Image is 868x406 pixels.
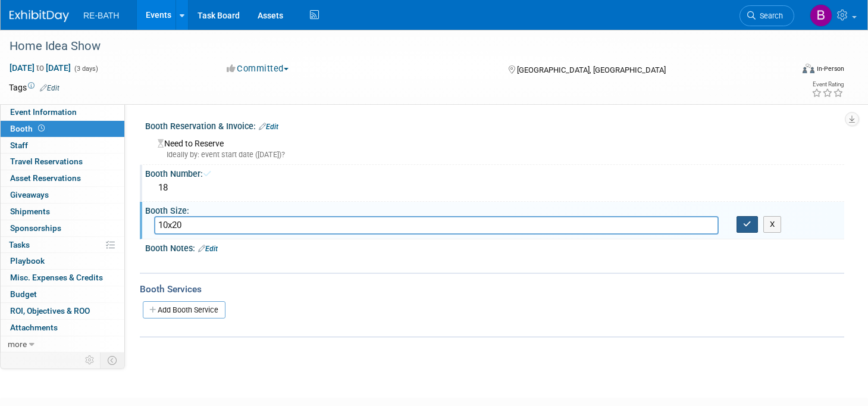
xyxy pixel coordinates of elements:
span: [GEOGRAPHIC_DATA], [GEOGRAPHIC_DATA] [517,65,666,74]
div: Event Rating [811,82,844,88]
span: Travel Reservations [10,157,83,166]
div: Home Idea Show [5,36,773,57]
span: Staff [10,140,28,150]
a: Attachments [1,320,124,336]
span: Budget [10,289,37,299]
span: Giveaways [10,190,49,199]
div: Booth Number: [145,165,844,180]
span: Misc. Expenses & Credits [10,273,103,282]
td: Personalize Event Tab Strip [80,352,101,368]
button: X [763,216,782,233]
a: Playbook [1,253,124,269]
span: [DATE] [DATE] [9,63,71,73]
a: ROI, Objectives & ROO [1,303,124,319]
span: to [35,63,46,73]
span: Booth not reserved yet [36,124,47,133]
span: (3 days) [73,65,98,73]
img: Format-Inperson.png [803,64,814,73]
a: Booth [1,121,124,137]
a: Misc. Expenses & Credits [1,270,124,286]
div: 18 [154,179,835,197]
div: Event Format [720,62,844,80]
a: Add Booth Service [143,301,225,318]
td: Tags [9,82,59,93]
span: Search [756,11,783,20]
a: Staff [1,138,124,154]
a: more [1,336,124,352]
div: Booth Notes: [145,239,844,255]
span: RE-BATH [83,11,119,20]
a: Sponsorships [1,220,124,236]
span: Asset Reservations [10,173,81,183]
a: Search [739,5,794,26]
div: Booth Services [140,283,844,296]
a: Giveaways [1,187,124,203]
div: Booth Size: [145,202,844,217]
img: Brian Busching [810,4,832,27]
span: Playbook [10,256,45,266]
a: Edit [198,245,218,253]
a: Edit [259,123,278,131]
img: ExhibitDay [10,10,69,22]
a: Event Information [1,104,124,120]
span: Booth [10,124,47,133]
span: Event Information [10,107,77,117]
span: Tasks [9,240,30,249]
a: Travel Reservations [1,154,124,170]
span: Sponsorships [10,223,61,233]
a: Budget [1,286,124,302]
button: Committed [223,63,293,75]
div: Need to Reserve [154,135,835,160]
a: Asset Reservations [1,170,124,186]
td: Toggle Event Tabs [101,352,125,368]
div: Booth Reservation & Invoice: [145,117,844,133]
div: Ideally by: event start date ([DATE])? [158,149,835,160]
a: Edit [40,84,59,92]
span: Attachments [10,323,58,332]
span: more [8,339,27,349]
span: ROI, Objectives & ROO [10,306,90,316]
div: In-Person [816,64,844,73]
span: Shipments [10,207,50,216]
a: Shipments [1,204,124,220]
a: Tasks [1,237,124,253]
